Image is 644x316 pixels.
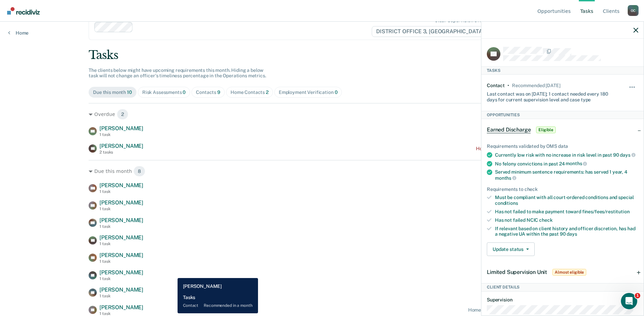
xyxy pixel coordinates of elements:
span: [PERSON_NAME] [99,182,143,189]
div: Last contact was on [DATE]; 1 contact needed every 180 days for current supervision level and cas... [487,88,613,103]
div: If relevant based on client history and officer discretion, has had a negative UA within the past 90 [495,226,638,237]
span: [PERSON_NAME] [99,269,143,276]
div: 1 task [99,132,143,137]
div: Due this month [89,166,555,177]
div: Currently low risk with no increase in risk level in past 90 [495,152,638,158]
span: months [495,175,516,181]
span: The clients below might have upcoming requirements this month. Hiding a below task will not chang... [89,67,266,79]
span: [PERSON_NAME] [99,217,143,223]
div: Limited Supervision UnitAlmost eligible [481,261,644,283]
span: 9 [217,90,220,95]
span: Eligible [536,126,555,133]
div: Risk Assessments [142,90,186,95]
div: Employment Verification [279,90,338,95]
div: Tasks [89,48,555,62]
a: Home [8,30,29,36]
span: [PERSON_NAME] [99,125,143,132]
div: Due this month [93,90,132,95]
img: Recidiviz [7,7,40,15]
span: [PERSON_NAME] [99,234,143,241]
div: Contact [487,83,505,88]
button: Update status [487,242,535,256]
div: Earned DischargeEligible [481,119,644,141]
span: 2 [117,109,128,120]
div: 1 task [99,259,143,264]
span: [PERSON_NAME] [99,287,143,293]
span: days [620,152,635,158]
span: check [539,217,552,223]
div: Home contact recommended in a month [468,307,555,313]
div: Must be compliant with all court-ordered conditions and special [495,195,638,206]
button: Profile dropdown button [628,5,639,16]
iframe: Intercom live chat [621,293,637,309]
span: days [567,231,577,237]
span: Almost eligible [552,269,586,276]
span: 1 [635,293,640,298]
span: DISTRICT OFFICE 3, [GEOGRAPHIC_DATA] [372,26,494,37]
div: Tasks [481,66,644,75]
div: 1 task [99,206,143,211]
span: Limited Supervision Unit [487,269,547,275]
span: 2 [266,90,269,95]
span: Earned Discharge [487,126,531,133]
span: 10 [127,90,132,95]
div: Has not failed NCIC [495,217,638,223]
div: 1 task [99,241,143,246]
span: [PERSON_NAME] [99,199,143,206]
span: months [566,161,587,166]
div: Requirements validated by OMS data [487,143,638,149]
div: Client Details [481,283,644,291]
div: 1 task [99,276,143,281]
div: 1 task [99,294,143,298]
div: No felony convictions in past 24 [495,161,638,167]
div: Has not failed to make payment toward [495,209,638,215]
div: Recommended in 13 days [512,83,560,88]
div: 2 tasks [99,150,143,155]
div: Overdue [89,109,555,120]
dt: Supervision [487,297,638,303]
span: [PERSON_NAME] [99,252,143,258]
span: 8 [133,166,145,177]
span: conditions [495,200,518,206]
div: 1 task [99,224,143,229]
div: Served minimum sentence requirements: has served 1 year, 4 [495,169,638,181]
div: Contacts [196,90,220,95]
div: Home Contacts [231,90,269,95]
div: O C [628,5,639,16]
div: 1 task [99,189,143,194]
div: Requirements to check [487,186,638,192]
div: 1 task [99,311,143,316]
span: 0 [183,90,186,95]
div: • [508,83,509,88]
span: [PERSON_NAME] [99,304,143,311]
span: [PERSON_NAME] [99,143,143,149]
span: 0 [335,90,338,95]
div: Home contact recommended [DATE] [476,146,555,152]
span: fines/fees/restitution [582,209,630,214]
div: Opportunities [481,111,644,119]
